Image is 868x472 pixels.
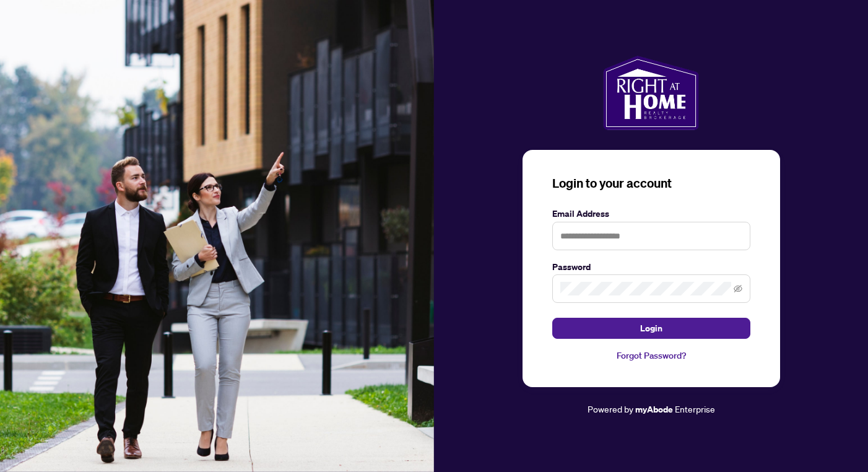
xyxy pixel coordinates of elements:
span: Powered by [588,403,633,414]
button: Login [552,318,750,339]
span: Enterprise [675,403,715,414]
span: Login [640,318,662,338]
a: myAbode [635,403,673,416]
label: Password [552,260,750,274]
a: Forgot Password? [552,349,750,362]
label: Email Address [552,207,750,221]
span: eye-invisible [734,284,742,293]
img: ma-logo [603,56,699,130]
h3: Login to your account [552,175,750,192]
